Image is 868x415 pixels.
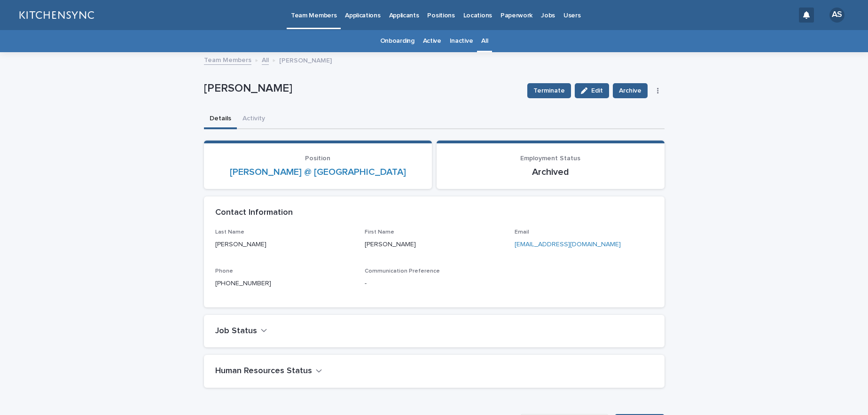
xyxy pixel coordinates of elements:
a: [PERSON_NAME] @ [GEOGRAPHIC_DATA] [230,166,406,178]
h2: Human Resources Status [215,366,312,376]
button: Terminate [527,83,571,98]
p: [PERSON_NAME] [204,82,520,95]
img: lGNCzQTxQVKGkIr0XjOy [19,6,94,24]
a: All [481,30,488,52]
p: [PERSON_NAME] [279,55,332,65]
p: [PERSON_NAME] [215,240,354,250]
a: Inactive [450,30,473,52]
span: Terminate [533,86,565,95]
span: Phone [215,268,233,274]
h2: Contact Information [215,208,293,218]
h2: Job Status [215,326,257,337]
button: Details [204,110,237,129]
p: [PERSON_NAME] [365,240,503,250]
span: First Name [365,229,394,235]
button: Activity [237,110,271,129]
span: Archive [619,86,641,95]
span: Position [305,155,330,162]
a: All [262,54,269,65]
span: Employment Status [520,155,580,162]
p: Archived [448,166,653,178]
span: Last Name [215,229,244,235]
span: Communication Preference [365,268,440,274]
a: Team Members [204,54,251,65]
a: [PHONE_NUMBER] [215,280,271,287]
a: Onboarding [380,30,414,52]
button: Edit [575,83,609,98]
button: Human Resources Status [215,366,322,376]
p: - [365,279,503,289]
span: Email [515,229,529,235]
span: Edit [591,87,603,94]
div: AS [829,8,845,23]
a: [EMAIL_ADDRESS][DOMAIN_NAME] [515,241,621,248]
button: Job Status [215,326,267,337]
button: Archive [613,83,648,98]
a: Active [423,30,441,52]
